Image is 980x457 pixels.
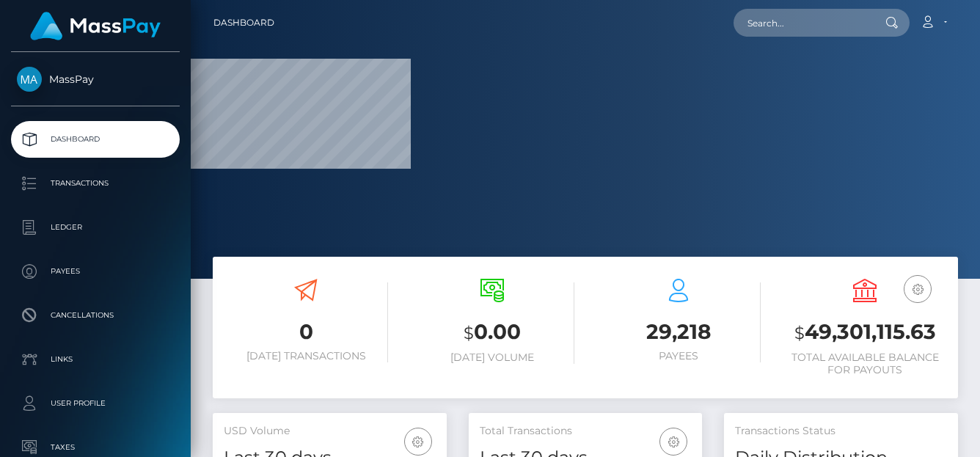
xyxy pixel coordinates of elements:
[17,172,174,194] p: Transactions
[783,351,947,376] h6: Total Available Balance for Payouts
[17,348,174,370] p: Links
[17,304,174,326] p: Cancellations
[11,121,180,158] a: Dashboard
[17,128,174,150] p: Dashboard
[794,323,805,343] small: $
[735,424,947,439] h5: Transactions Status
[596,318,761,346] h3: 29,218
[11,253,180,290] a: Payees
[410,318,574,348] h3: 0.00
[17,260,174,282] p: Payees
[17,392,174,414] p: User Profile
[224,318,388,346] h3: 0
[596,350,761,362] h6: Payees
[17,67,42,92] img: MassPay
[410,351,574,364] h6: [DATE] Volume
[783,318,947,348] h3: 49,301,115.63
[11,385,180,422] a: User Profile
[224,350,388,362] h6: [DATE] Transactions
[734,9,871,37] input: Search...
[11,209,180,246] a: Ledger
[224,424,436,439] h5: USD Volume
[11,73,180,86] span: MassPay
[17,216,174,238] p: Ledger
[11,297,180,334] a: Cancellations
[30,12,161,40] img: MassPay Logo
[11,165,180,202] a: Transactions
[11,341,180,378] a: Links
[213,7,274,38] a: Dashboard
[480,424,692,439] h5: Total Transactions
[464,323,474,343] small: $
